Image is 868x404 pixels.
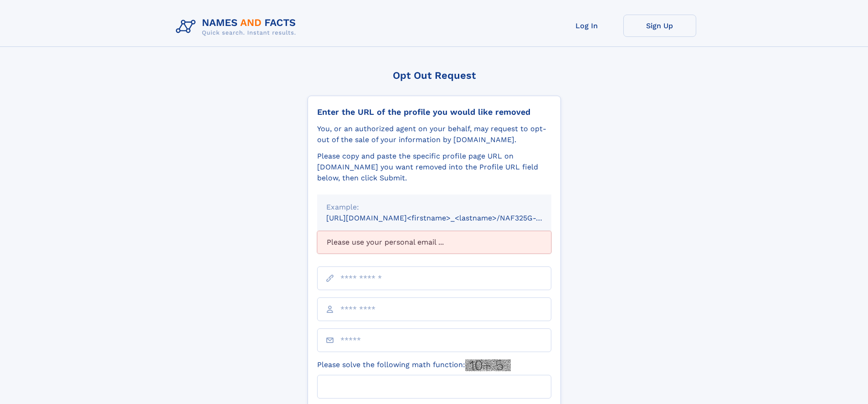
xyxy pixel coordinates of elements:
div: You, or an authorized agent on your behalf, may request to opt-out of the sale of your informatio... [317,123,551,145]
div: Please use your personal email ... [317,231,551,254]
a: Sign Up [623,15,696,37]
div: Example: [326,202,542,213]
div: Enter the URL of the profile you would like removed [317,107,551,117]
div: Opt Out Request [308,70,561,81]
a: Log In [550,15,623,37]
img: Logo Names and Facts [172,15,303,39]
label: Please solve the following math function: [317,359,511,371]
small: [URL][DOMAIN_NAME]<firstname>_<lastname>/NAF325G-xxxxxxxx [326,214,569,222]
div: Please copy and paste the specific profile page URL on [DOMAIN_NAME] you want removed into the Pr... [317,151,551,184]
